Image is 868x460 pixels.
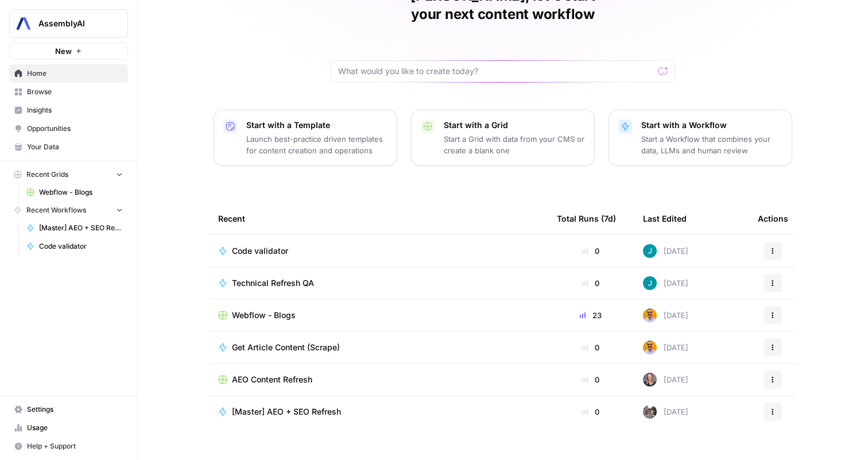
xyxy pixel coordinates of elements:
[39,241,123,252] span: Code validator
[557,310,625,321] div: 23
[643,341,688,354] div: [DATE]
[232,245,288,257] span: Code validator
[9,101,128,119] a: Insights
[643,276,688,290] div: [DATE]
[9,166,128,183] button: Recent Grids
[246,119,387,131] p: Start with a Template
[27,423,123,433] span: Usage
[643,276,657,290] img: aykddn03nspp7mweza4af86apy8j
[643,308,688,322] div: [DATE]
[214,110,397,166] button: Start with a TemplateLaunch best-practice driven templates for content creation and operations
[641,119,782,131] p: Start with a Workflow
[27,441,123,451] span: Help + Support
[38,18,108,29] span: AssemblyAI
[218,374,538,385] a: AEO Content Refresh
[39,223,123,233] span: [Master] AEO + SEO Refresh
[643,373,657,386] img: u13gwt194sd4qc1jrypxg1l0agas
[26,205,86,215] span: Recent Workflows
[232,374,312,385] span: AEO Content Refresh
[9,437,128,455] button: Help + Support
[27,87,123,97] span: Browse
[13,13,34,34] img: AssemblyAI Logo
[338,65,654,77] input: What would you like to create today?
[444,119,585,131] p: Start with a Grid
[26,169,68,180] span: Recent Grids
[232,342,340,353] span: Get Article Content (Scrape)
[557,374,625,385] div: 0
[232,277,314,289] span: Technical Refresh QA
[643,405,688,419] div: [DATE]
[643,405,657,419] img: a2mlt6f1nb2jhzcjxsuraj5rj4vi
[557,245,625,257] div: 0
[643,203,687,234] div: Last Edited
[246,133,387,156] p: Launch best-practice driven templates for content creation and operations
[9,400,128,419] a: Settings
[9,83,128,101] a: Browse
[411,110,595,166] button: Start with a GridStart a Grid with data from your CMS or create a blank one
[557,342,625,353] div: 0
[218,406,538,418] a: [Master] AEO + SEO Refresh
[641,133,782,156] p: Start a Workflow that combines your data, LLMs and human review
[218,342,538,353] a: Get Article Content (Scrape)
[643,244,657,258] img: aykddn03nspp7mweza4af86apy8j
[27,68,123,79] span: Home
[758,203,788,234] div: Actions
[609,110,792,166] button: Start with a WorkflowStart a Workflow that combines your data, LLMs and human review
[557,277,625,289] div: 0
[557,406,625,418] div: 0
[27,105,123,115] span: Insights
[21,219,128,237] a: [Master] AEO + SEO Refresh
[21,183,128,202] a: Webflow - Blogs
[643,341,657,354] img: mtm3mwwjid4nvhapkft0keo1ean8
[27,142,123,152] span: Your Data
[9,42,128,60] button: New
[232,310,296,321] span: Webflow - Blogs
[9,138,128,156] a: Your Data
[643,244,688,258] div: [DATE]
[218,310,538,321] a: Webflow - Blogs
[557,203,616,234] div: Total Runs (7d)
[444,133,585,156] p: Start a Grid with data from your CMS or create a blank one
[218,203,538,234] div: Recent
[55,45,72,57] span: New
[27,404,123,415] span: Settings
[21,237,128,256] a: Code validator
[218,277,538,289] a: Technical Refresh QA
[232,406,341,418] span: [Master] AEO + SEO Refresh
[9,202,128,219] button: Recent Workflows
[643,373,688,386] div: [DATE]
[9,419,128,437] a: Usage
[27,123,123,134] span: Opportunities
[39,187,123,198] span: Webflow - Blogs
[643,308,657,322] img: mtm3mwwjid4nvhapkft0keo1ean8
[9,119,128,138] a: Opportunities
[218,245,538,257] a: Code validator
[9,9,128,38] button: Workspace: AssemblyAI
[9,64,128,83] a: Home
